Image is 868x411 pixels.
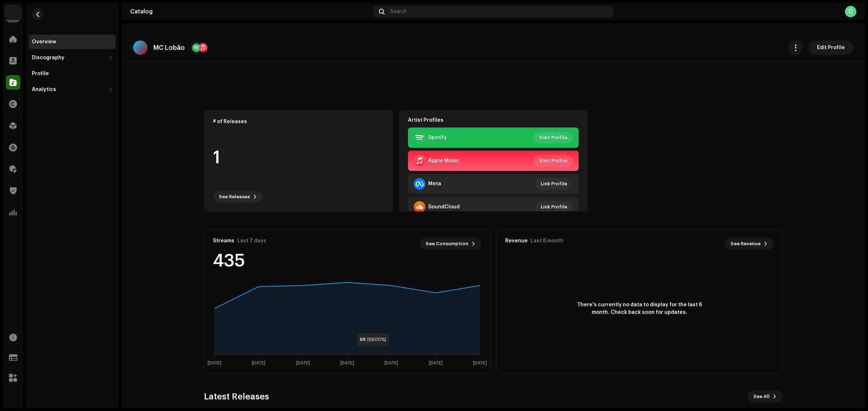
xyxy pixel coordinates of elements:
span: Edit Profile [817,40,845,55]
text: [DATE] [340,361,354,365]
span: Visit Profile [539,153,567,168]
button: Visit Profile [533,155,573,166]
div: Streams [213,238,234,244]
re-o-card-data: # of Releases [204,110,393,212]
re-m-nav-item: Overview [29,35,116,49]
text: [DATE] [208,361,221,365]
p: MC Lobão [153,44,185,52]
re-m-nav-item: Profile [29,66,116,81]
div: Discography [32,55,64,61]
button: See Revenue [725,238,774,250]
re-m-nav-dropdown: Analytics [29,82,116,97]
button: Link Profile [535,201,573,213]
span: Link Profile [541,177,567,191]
span: There's currently no data to display for the last 6 month. Check back soon for updates. [574,301,705,316]
button: See Consumption [420,238,481,250]
div: Apple Music [428,158,459,164]
span: See Revenue [731,237,761,251]
button: Visit Profile [533,132,573,143]
span: See Releases [219,190,250,204]
span: Search [390,9,407,14]
button: See All [748,391,783,402]
text: [DATE] [473,361,487,365]
div: C [845,6,856,17]
div: Overview [32,39,56,45]
strong: Artist Profiles [408,117,443,123]
span: See All [753,389,770,404]
button: Link Profile [535,178,573,190]
div: Meta [428,181,441,187]
img: 730b9dfe-18b5-4111-b483-f30b0c182d82 [6,6,20,20]
span: Link Profile [541,200,567,214]
span: Visit Profile [539,130,567,145]
button: See Releases [213,191,263,203]
text: [DATE] [429,361,443,365]
re-m-nav-dropdown: Discography [29,51,116,65]
div: # of Releases [213,119,384,125]
div: Revenue [505,238,528,244]
div: Analytics [32,87,56,92]
h3: Latest Releases [204,391,269,402]
text: [DATE] [296,361,310,365]
div: Profile [32,71,49,77]
span: See Consumption [426,237,468,251]
div: Spotify [428,135,447,140]
div: Catalog [130,9,370,14]
button: Edit Profile [808,40,854,55]
text: [DATE] [252,361,265,365]
text: [DATE] [384,361,398,365]
div: Last 7 days [237,238,266,244]
div: Last 6 month [531,238,563,244]
div: SoundCloud [428,204,460,210]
